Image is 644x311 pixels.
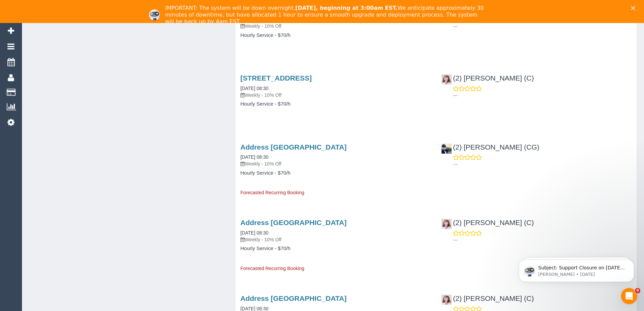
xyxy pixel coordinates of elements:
iframe: Intercom live chat [621,288,637,304]
a: (2) [PERSON_NAME] (C) [441,219,534,226]
p: --- [453,23,632,30]
div: Close [631,6,638,10]
p: Weekly - 10% Off [240,92,431,98]
p: --- [453,92,632,99]
span: Forecasted Recurring Booking [240,266,304,271]
a: [DATE] 08:30 [240,230,268,236]
a: [DATE] 08:30 [240,86,268,91]
a: [DATE] 08:30 [240,154,268,160]
a: (2) [PERSON_NAME] (C) [441,294,534,302]
h4: Hourly Service - $70/h [240,246,431,251]
img: (2) Kerry Welfare (C) [442,219,452,229]
h4: Hourly Service - $70/h [240,32,431,38]
img: (2) Syed Razvi (CG) [442,143,452,154]
img: Profile image for Ellie [149,9,160,20]
div: IMPORTANT: The system will be down overnight, We anticipate approximately 30 minutes of downtime,... [165,5,484,25]
span: 9 [635,288,640,293]
a: (2) [PERSON_NAME] (C) [441,74,534,82]
p: Weekly - 10% Off [240,23,431,29]
b: [DATE], beginning at 3:00am EST. [295,5,397,11]
p: Weekly - 10% Off [240,236,431,243]
p: --- [453,161,632,168]
span: Forecasted Recurring Booking [240,190,304,195]
img: (2) Kerry Welfare (C) [442,295,452,305]
a: Address [GEOGRAPHIC_DATA] [240,294,347,302]
img: (2) Kerry Welfare (C) [442,74,452,85]
iframe: Intercom notifications message [509,245,644,293]
a: (2) [PERSON_NAME] (CG) [441,143,540,151]
p: Weekly - 10% Off [240,160,431,167]
p: --- [453,237,632,243]
a: [STREET_ADDRESS] [240,74,312,82]
a: Address [GEOGRAPHIC_DATA] [240,143,347,151]
a: Address [GEOGRAPHIC_DATA] [240,219,347,226]
h4: Hourly Service - $70/h [240,101,431,107]
h4: Hourly Service - $70/h [240,170,431,176]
